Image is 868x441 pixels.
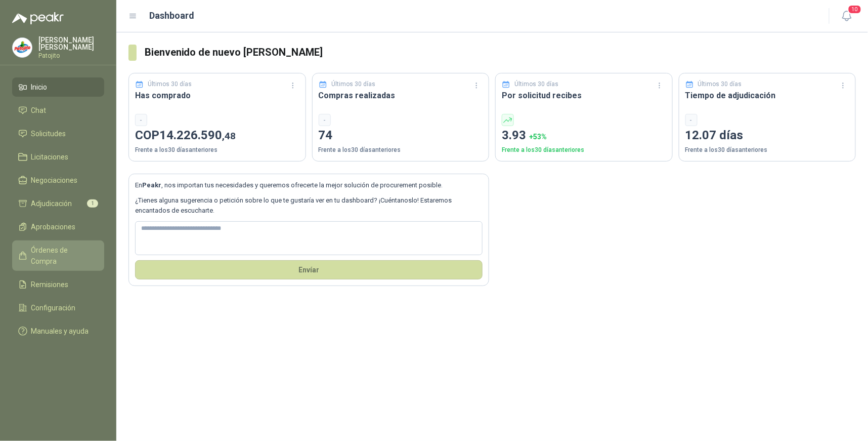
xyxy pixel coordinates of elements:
span: Órdenes de Compra [31,245,95,267]
span: + 53 % [529,133,547,141]
span: 1 [87,199,98,208]
h3: Por solicitud recibes [502,89,666,102]
p: Últimos 30 días [331,79,375,89]
p: Frente a los 30 días anteriores [135,145,299,155]
span: Solicitudes [31,128,66,139]
span: Manuales y ayuda [31,326,89,337]
button: Envíar [135,260,483,279]
h3: Compras realizadas [319,89,483,102]
a: Remisiones [12,275,104,294]
p: 3.93 [502,126,666,145]
p: Frente a los 30 días anteriores [685,145,850,155]
span: Aprobaciones [31,221,76,232]
a: Inicio [12,77,104,97]
h3: Tiempo de adjudicación [685,89,850,102]
span: 10 [848,5,862,14]
h3: Bienvenido de nuevo [PERSON_NAME] [145,45,856,60]
p: [PERSON_NAME] [PERSON_NAME] [38,36,104,51]
p: ¿Tienes alguna sugerencia o petición sobre lo que te gustaría ver en tu dashboard? ¡Cuéntanoslo! ... [135,195,483,216]
p: Frente a los 30 días anteriores [319,145,483,155]
span: Configuración [31,302,76,313]
h1: Dashboard [150,9,195,23]
a: Órdenes de Compra [12,240,104,271]
a: Configuración [12,298,104,317]
p: COP [135,126,299,145]
span: Chat [31,105,47,116]
a: Solicitudes [12,124,104,143]
p: Últimos 30 días [515,79,559,89]
a: Manuales y ayuda [12,322,104,341]
span: Negociaciones [31,175,78,186]
p: En , nos importan tus necesidades y queremos ofrecerte la mejor solución de procurement posible. [135,180,483,190]
span: Inicio [31,82,48,93]
span: ,48 [222,130,236,142]
p: Patojito [38,53,104,59]
p: Últimos 30 días [698,79,742,89]
span: Remisiones [31,279,69,290]
a: Licitaciones [12,147,104,167]
p: 12.07 días [685,126,850,145]
a: Chat [12,101,104,120]
p: 74 [319,126,483,145]
p: Últimos 30 días [148,79,192,89]
b: Peakr [142,181,161,189]
img: Logo peakr [12,12,64,24]
p: Frente a los 30 días anteriores [502,145,666,155]
div: - [319,114,331,126]
span: 14.226.590 [159,128,236,142]
a: Negociaciones [12,171,104,190]
div: - [685,114,698,126]
button: 10 [838,7,856,25]
span: Adjudicación [31,198,72,209]
a: Aprobaciones [12,217,104,236]
img: Company Logo [13,38,32,57]
div: - [135,114,147,126]
a: Adjudicación1 [12,194,104,213]
span: Licitaciones [31,151,69,163]
h3: Has comprado [135,89,299,102]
